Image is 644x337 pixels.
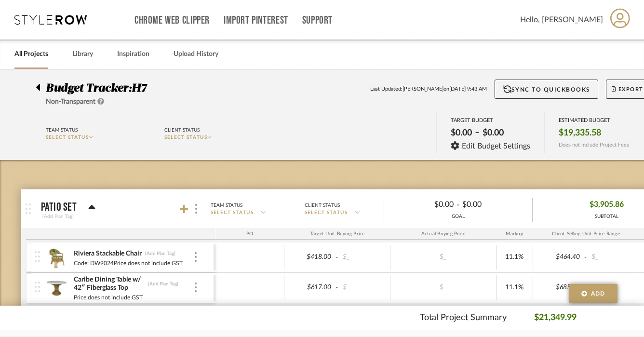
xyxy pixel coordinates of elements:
img: grip.svg [26,203,31,214]
img: f596d683-f113-49f5-b4e7-2f1b618f322b_50x50.jpg [45,276,68,299]
a: Inspiration [117,48,149,61]
div: (Add Plan Tag) [148,281,179,287]
div: Client Status [164,126,200,135]
div: ESTIMATED BUDGET [559,117,629,123]
div: Price does not include GST [73,293,143,302]
img: 70490a81-4b04-444a-a15c-9af622bccd61_50x50.jpg [45,246,68,269]
div: Target Unit Buying Price [284,228,390,240]
span: - [334,253,340,262]
div: $_ [416,281,470,295]
div: Team Status [211,201,242,210]
div: $617.00 [287,281,335,295]
div: $685.49 [536,281,583,295]
a: Import Pinterest [224,16,288,25]
p: Total Project Summary [420,311,507,324]
button: Sync to QuickBooks [495,80,598,99]
div: (Add Plan Tag) [41,212,75,221]
span: [DATE] 9:43 AM [449,85,487,94]
span: SELECT STATUS [211,209,254,216]
span: - [583,253,589,262]
span: Last Updated: [370,85,402,94]
span: Does not include Project Fees [559,142,629,148]
span: SELECT STATUS [305,209,348,216]
a: Library [72,48,93,61]
a: All Projects [14,48,48,61]
div: $0.00 [448,125,475,141]
div: $_ [340,250,387,264]
div: $_ [340,281,387,295]
div: GOAL [384,213,532,220]
button: Add [569,284,617,303]
span: Budget Tracker: [46,82,132,94]
p: $21,349.99 [534,311,577,324]
div: $0.00 [480,125,507,141]
span: $3,905.86 [590,197,624,212]
div: 11.1% [499,281,530,295]
span: - [456,199,459,211]
img: vertical-grip.svg [35,282,40,292]
div: $_ [416,250,470,264]
div: $_ [589,250,636,264]
div: 11.1% [499,250,530,264]
img: 3dots-v.svg [195,204,197,214]
div: (Add Plan Tag) [145,250,176,257]
div: Client Selling Unit Price Range [533,228,639,240]
div: $0.00 [459,197,524,212]
div: Riviera Stackable Chair [73,249,142,258]
span: $19,335.58 [559,128,601,138]
span: – [475,127,480,141]
a: Chrome Web Clipper [134,16,210,25]
img: vertical-grip.svg [35,251,40,262]
div: Actual Buying Price [390,228,496,240]
span: Non-Transparent [46,98,95,105]
span: Hello, [PERSON_NAME] [520,14,603,26]
div: SUBTOTAL [590,213,624,220]
span: Add [591,289,605,298]
div: Markup [496,228,533,240]
span: Edit Budget Settings [462,142,530,150]
div: $_ [589,281,636,295]
span: - [334,283,340,293]
span: - [583,283,589,293]
div: $0.00 [392,197,456,212]
img: 3dots-v.svg [195,283,197,292]
span: SELECT STATUS [164,135,208,140]
span: SELECT STATUS [46,135,89,140]
div: Code: DW9024Price does not include GST [73,258,183,268]
img: 3dots-v.svg [195,252,197,262]
div: $464.40 [536,250,583,264]
span: [PERSON_NAME] [402,85,443,94]
div: PO [215,228,284,240]
div: TARGET BUDGET [451,117,530,123]
div: Team Status [46,126,78,135]
p: Patio Set [41,202,77,213]
span: Export [612,86,644,100]
a: Support [302,16,333,25]
div: Caribe Dining Table w/ 42″ Fiberglass Top [73,275,145,293]
a: Upload History [174,48,218,61]
div: Client Status [305,201,340,210]
div: $418.00 [287,250,335,264]
span: H7 [132,82,147,94]
span: on [443,85,449,94]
